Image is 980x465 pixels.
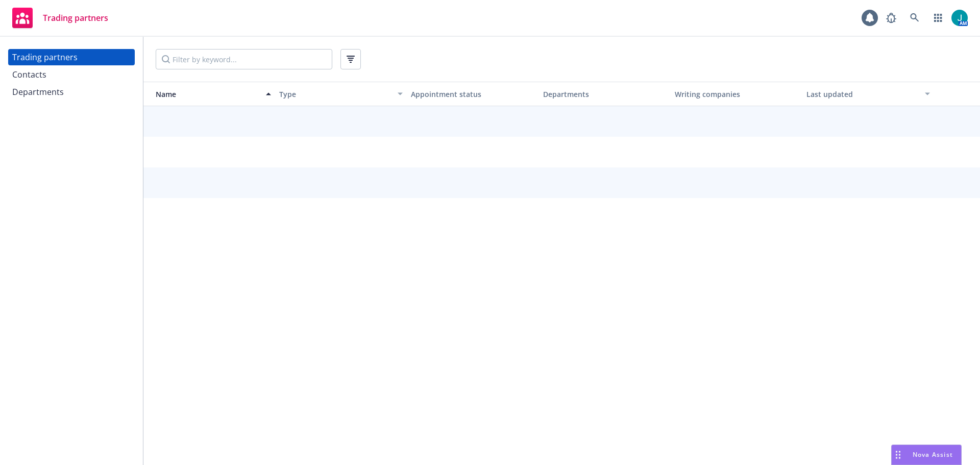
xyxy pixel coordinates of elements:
span: Trading partners [43,14,108,22]
a: Trading partners [8,4,112,32]
div: Type [279,89,391,100]
button: Writing companies [671,82,802,106]
div: Drag to move [892,445,904,464]
button: Appointment status [407,82,538,106]
div: Departments [12,84,64,100]
div: Appointment status [411,89,534,100]
div: Name [148,89,260,100]
button: Type [275,82,407,106]
span: Nova Assist [913,450,953,459]
a: Contacts [8,66,135,83]
div: Last updated [806,89,919,100]
input: Filter by keyword... [156,49,332,69]
a: Trading partners [8,49,135,65]
button: Last updated [802,82,934,106]
a: Search [904,8,925,28]
button: Name [143,82,275,106]
a: Switch app [928,8,948,28]
a: Report a Bug [881,8,901,28]
div: Writing companies [675,89,798,100]
img: photo [951,10,968,26]
div: Trading partners [12,49,78,65]
div: Contacts [12,66,46,83]
button: Departments [539,82,671,106]
a: Departments [8,84,135,100]
div: Departments [543,89,667,100]
button: Nova Assist [891,445,962,465]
